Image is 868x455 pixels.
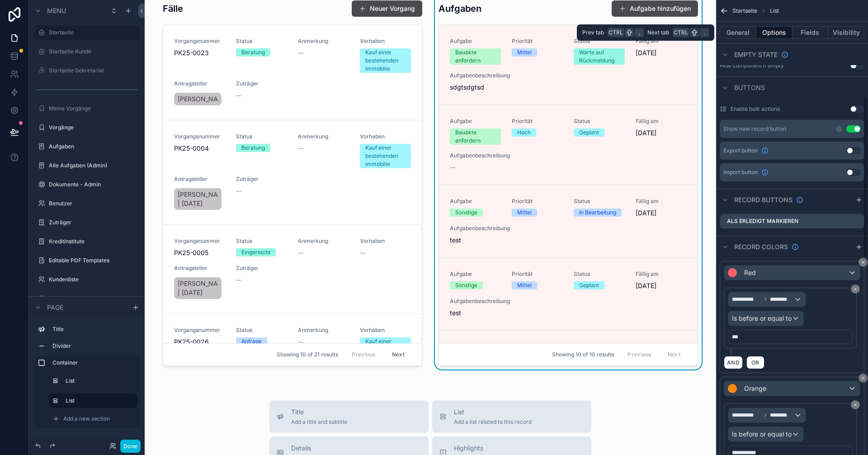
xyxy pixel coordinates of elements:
[454,418,532,426] span: Add a list related to this record
[386,348,411,362] button: Next
[608,28,624,37] span: Ctrl
[517,128,531,137] div: Hoch
[66,377,130,384] label: List
[49,124,134,131] label: Vorgänge
[450,236,563,245] span: test
[52,342,132,350] label: Divider
[49,276,134,283] label: Kundenliste
[636,209,687,218] span: [DATE]
[512,198,563,205] span: Priorität
[450,198,501,205] span: Aufgabe
[455,48,495,65] div: Bauakte anfordern
[552,351,614,358] span: Showing 10 of 10 results
[636,128,687,137] span: [DATE]
[828,26,864,39] button: Visibility
[49,162,134,169] label: Alle Aufgaben (Admin)
[52,326,132,333] label: Title
[454,408,532,417] span: List
[66,397,130,404] label: List
[49,143,134,150] label: Aufgaben
[450,118,501,125] span: Aufgabe
[636,38,687,45] span: Fällig am
[450,163,455,172] span: --
[49,295,134,302] label: Bank Contacts
[612,0,698,17] button: Aufgabe hinzufügen
[728,427,804,442] button: Is before or equal to
[647,29,669,36] span: Next tab
[636,118,687,125] span: Fällig am
[579,128,599,137] div: Geplant
[450,83,563,92] span: sdgtsdgtsd
[750,359,761,366] span: OR
[724,381,860,396] button: Orange
[29,318,145,437] div: scrollable content
[454,444,535,453] span: Highlights
[756,26,793,39] button: Options
[636,270,687,278] span: Fällig am
[734,242,788,251] span: Record colors
[734,83,765,92] span: Buttons
[455,128,495,145] div: Bauakte anfordern
[47,6,66,15] span: Menu
[770,7,779,14] span: List
[439,105,698,185] a: AufgabeBauakte anfordernPrioritätHochStatusGeplantFällig am[DATE]Aufgabenbeschreibung--
[49,238,134,245] label: Kreditinstitute
[579,209,616,217] div: In Bearbeitung
[579,48,619,65] div: Warte auf Rückmeldung
[517,48,532,57] div: Mittel
[291,408,347,417] span: Title
[720,62,784,69] div: Hide component if empty
[49,200,134,207] label: Benutzer
[574,198,625,205] span: Status
[636,48,687,57] span: [DATE]
[47,303,63,312] span: Page
[439,258,698,331] a: AufgabeSonstigePrioritätMittelStatusGeplantFällig am[DATE]Aufgabenbeschreibungtest
[49,105,134,112] label: Meine Vorgänge
[455,281,477,289] div: Sonstige
[291,418,347,426] span: Add a title and subtitle
[49,48,134,55] a: Startseite Kunde
[734,195,793,204] span: Record buttons
[723,125,786,133] div: Show new record button
[439,25,698,105] a: AufgabeBauakte anfordernPrioritätMittelStatusWarte auf RückmeldungFällig am[DATE]Aufgabenbeschrei...
[574,270,625,278] span: Status
[49,257,134,264] a: Editable PDF Templates
[574,118,625,125] span: Status
[732,7,757,14] span: Startseite
[517,281,532,289] div: Mittel
[49,181,134,188] label: Dokumente - Admin
[724,265,860,280] button: Red
[636,281,687,290] span: [DATE]
[579,281,599,289] div: Geplant
[450,308,563,318] span: test
[582,29,604,36] span: Prev tab
[49,67,134,74] label: Startseite Sekretariat
[734,50,778,59] span: Empty state
[450,152,563,159] span: Aufgabenbeschreibung
[49,29,134,36] label: Startseite
[517,209,532,217] div: Mittel
[723,147,758,154] span: Export button
[512,38,563,45] span: Priorität
[724,356,743,369] button: AND
[744,384,766,393] span: Orange
[450,270,501,278] span: Aufgabe
[120,440,141,453] button: Done
[439,185,698,258] a: AufgabeSonstigePrioritätMittelStatusIn BearbeitungFällig am[DATE]Aufgabenbeschreibungtest
[732,430,792,439] span: Is before or equal to
[291,444,369,453] span: Details
[63,415,110,422] span: Add a new section
[432,400,591,433] button: ListAdd a list related to this record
